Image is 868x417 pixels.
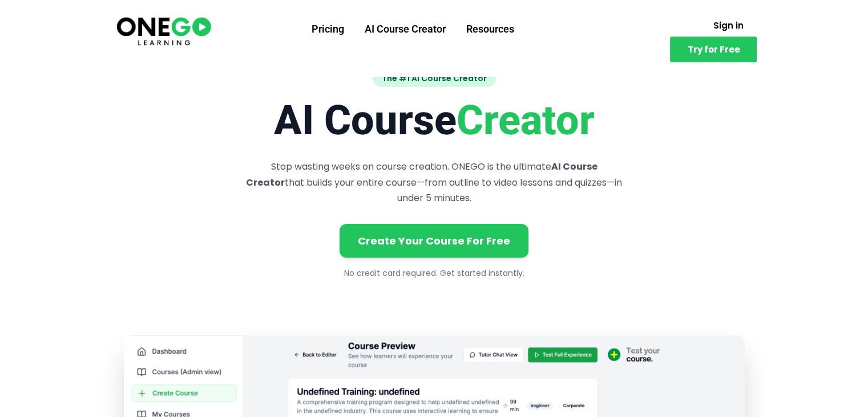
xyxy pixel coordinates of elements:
[124,267,745,280] p: No credit card required. Get started instantly.
[670,37,757,62] a: Try for Free
[699,14,757,37] a: Sign in
[340,224,528,258] a: Create Your Course For Free
[373,70,496,87] span: The #1 AI Course Creator
[457,96,595,145] span: Creator
[354,14,456,44] a: AI Course Creator
[713,21,743,30] span: Sign in
[687,45,740,54] span: Try for Free
[301,14,354,44] a: Pricing
[243,159,626,206] p: Stop wasting weeks on course creation. ONEGO is the ultimate that builds your entire course—from ...
[246,160,597,189] strong: AI Course Creator
[456,14,524,44] a: Resources
[124,96,745,145] h1: AI Course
